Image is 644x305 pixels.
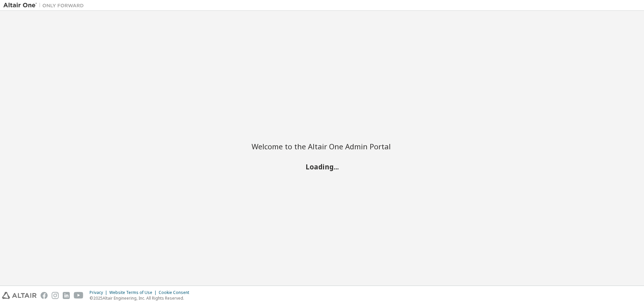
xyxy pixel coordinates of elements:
[41,292,48,299] img: facebook.svg
[252,162,392,171] h2: Loading...
[252,142,392,151] h2: Welcome to the Altair One Admin Portal
[3,2,87,9] img: Altair One
[90,295,193,301] p: © 2025 Altair Engineering, Inc. All Rights Reserved.
[63,292,70,299] img: linkedin.svg
[159,290,193,295] div: Cookie Consent
[52,292,59,299] img: instagram.svg
[90,290,109,295] div: Privacy
[74,292,84,299] img: youtube.svg
[2,292,37,299] img: altair_logo.svg
[109,290,159,295] div: Website Terms of Use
